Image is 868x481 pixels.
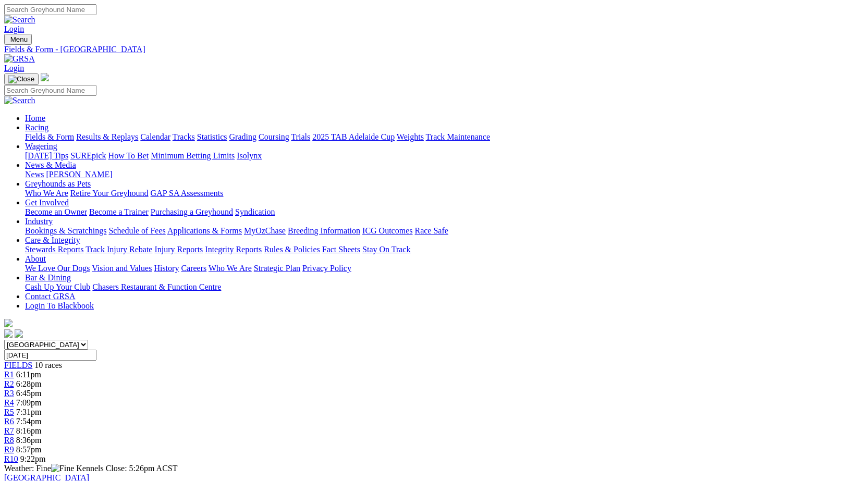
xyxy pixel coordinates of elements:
img: Search [4,96,35,105]
a: Become an Owner [25,207,87,216]
div: Industry [25,226,864,236]
a: Isolynx [237,151,262,160]
a: Results & Replays [76,132,138,141]
span: 7:31pm [16,408,42,416]
a: Who We Are [209,264,252,273]
a: Fields & Form - [GEOGRAPHIC_DATA] [4,45,864,54]
a: Cash Up Your Club [25,282,90,291]
a: Retire Your Greyhound [70,189,149,198]
span: R8 [4,436,14,445]
input: Search [4,85,96,96]
a: Login [4,24,24,33]
a: Statistics [197,132,227,141]
input: Search [4,4,96,15]
a: SUREpick [70,151,106,160]
div: Care & Integrity [25,245,864,254]
a: [PERSON_NAME] [46,170,112,179]
a: R1 [4,370,14,379]
button: Toggle navigation [4,34,32,45]
a: Racing [25,123,48,132]
a: R10 [4,454,18,463]
a: Race Safe [414,226,448,235]
input: Select date [4,350,96,361]
span: 10 races [34,361,62,369]
button: Toggle navigation [4,73,39,85]
a: Stewards Reports [25,245,83,254]
a: Trials [291,132,310,141]
a: Login To Blackbook [25,301,94,310]
span: 8:36pm [16,436,42,445]
a: Rules & Policies [264,245,320,254]
a: Stay On Track [362,245,410,254]
a: Fields & Form [25,132,74,141]
div: About [25,264,864,273]
img: logo-grsa-white.png [41,73,49,81]
div: Bar & Dining [25,282,864,292]
a: Breeding Information [288,226,360,235]
div: Wagering [25,151,864,161]
div: Get Involved [25,207,864,217]
img: Close [8,75,34,83]
span: 9:22pm [20,454,46,463]
a: Login [4,64,24,72]
a: Become a Trainer [89,207,149,216]
a: R6 [4,417,14,426]
a: R9 [4,445,14,454]
a: Track Maintenance [426,132,490,141]
a: Purchasing a Greyhound [151,207,233,216]
a: Bar & Dining [25,273,71,282]
a: Syndication [235,207,275,216]
a: Industry [25,217,53,226]
img: logo-grsa-white.png [4,319,13,327]
a: Home [25,114,45,122]
img: twitter.svg [15,329,23,338]
span: 7:54pm [16,417,42,426]
a: R4 [4,398,14,407]
a: FIELDS [4,361,32,369]
img: Search [4,15,35,24]
a: News & Media [25,161,76,169]
a: Calendar [140,132,170,141]
a: Coursing [259,132,289,141]
a: Tracks [173,132,195,141]
a: We Love Our Dogs [25,264,90,273]
div: Racing [25,132,864,142]
a: Contact GRSA [25,292,75,301]
span: Menu [10,35,28,43]
a: Greyhounds as Pets [25,179,91,188]
a: MyOzChase [244,226,286,235]
div: Greyhounds as Pets [25,189,864,198]
img: facebook.svg [4,329,13,338]
a: R2 [4,379,14,388]
div: News & Media [25,170,864,179]
a: About [25,254,46,263]
a: Careers [181,264,206,273]
a: Weights [397,132,424,141]
a: Who We Are [25,189,68,198]
span: 7:09pm [16,398,42,407]
a: Get Involved [25,198,69,207]
a: Track Injury Rebate [85,245,152,254]
a: Chasers Restaurant & Function Centre [92,282,221,291]
a: Bookings & Scratchings [25,226,106,235]
a: 2025 TAB Adelaide Cup [312,132,395,141]
span: Kennels Close: 5:26pm ACST [76,464,177,473]
a: R5 [4,408,14,416]
a: Care & Integrity [25,236,80,244]
span: Weather: Fine [4,464,76,473]
span: 8:16pm [16,426,42,435]
a: ICG Outcomes [362,226,412,235]
a: R7 [4,426,14,435]
a: How To Bet [108,151,149,160]
img: Fine [51,464,74,473]
a: News [25,170,44,179]
a: History [154,264,179,273]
